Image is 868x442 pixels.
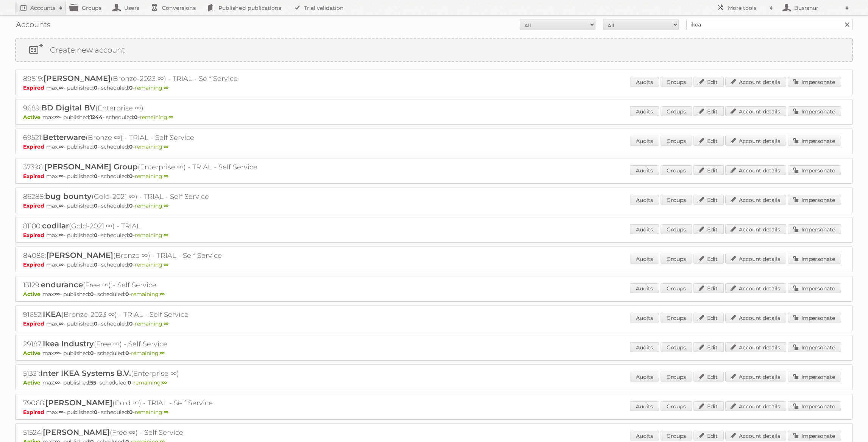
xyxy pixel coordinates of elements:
h2: 89819: (Bronze-2023 ∞) - TRIAL - Self Service [23,74,288,84]
strong: ∞ [59,202,64,209]
strong: ∞ [164,84,168,91]
h2: 91652: (Bronze-2023 ∞) - TRIAL - Self Service [23,310,288,319]
strong: 0 [129,202,133,209]
span: [PERSON_NAME] [45,398,112,407]
a: Groups [661,254,692,264]
strong: 0 [129,143,133,150]
span: remaining: [135,143,168,150]
a: Groups [661,372,692,382]
a: Impersonate [788,372,841,382]
a: Audits [630,342,659,352]
strong: 0 [94,320,98,327]
span: Expired [23,84,46,91]
span: Betterware [43,133,86,142]
a: Account details [725,224,786,234]
a: Groups [661,165,692,175]
a: Groups [661,401,692,411]
a: Account details [725,106,786,116]
a: Impersonate [788,195,841,205]
a: Impersonate [788,165,841,175]
span: remaining: [131,350,165,357]
span: Expired [23,320,46,327]
a: Audits [630,165,659,175]
a: Edit [693,106,724,116]
p: max: - published: - scheduled: - [23,173,845,180]
a: Edit [693,313,724,323]
h2: Accounts [30,4,55,12]
span: bug bounty [45,192,92,201]
span: remaining: [135,173,168,180]
h2: 81180: (Gold-2021 ∞) - TRIAL [23,221,288,231]
h2: 84086: (Bronze ∞) - TRIAL - Self Service [23,251,288,261]
span: remaining: [135,409,168,416]
span: remaining: [135,202,168,209]
span: remaining: [135,84,168,91]
a: Audits [630,372,659,382]
p: max: - published: - scheduled: - [23,114,845,121]
p: max: - published: - scheduled: - [23,261,845,268]
a: Edit [693,372,724,382]
a: Audits [630,283,659,293]
strong: 0 [94,202,98,209]
a: Account details [725,136,786,146]
span: Expired [23,202,46,209]
h2: 51524: (Free ∞) - Self Service [23,428,288,437]
strong: ∞ [55,114,60,121]
h2: 29187: (Free ∞) - Self Service [23,339,288,349]
strong: ∞ [162,379,167,386]
strong: ∞ [55,291,60,298]
a: Audits [630,106,659,116]
strong: ∞ [59,143,64,150]
strong: ∞ [160,350,165,357]
strong: ∞ [164,409,168,416]
strong: 0 [129,409,133,416]
strong: 0 [129,84,133,91]
a: Audits [630,224,659,234]
a: Edit [693,342,724,352]
h2: 9689: (Enterprise ∞) [23,103,288,113]
a: Impersonate [788,342,841,352]
strong: ∞ [164,232,168,239]
span: remaining: [135,261,168,268]
strong: 0 [94,173,98,180]
h2: 69521: (Bronze ∞) - TRIAL - Self Service [23,133,288,143]
a: Edit [693,195,724,205]
span: remaining: [135,320,168,327]
p: max: - published: - scheduled: - [23,409,845,416]
strong: ∞ [55,350,60,357]
a: Groups [661,224,692,234]
p: max: - published: - scheduled: - [23,291,845,298]
p: max: - published: - scheduled: - [23,202,845,209]
span: IKEA [43,310,61,319]
strong: ∞ [59,173,64,180]
a: Account details [725,165,786,175]
a: Impersonate [788,401,841,411]
span: endurance [41,280,83,289]
p: max: - published: - scheduled: - [23,320,845,327]
strong: ∞ [164,261,168,268]
h2: 13129: (Free ∞) - Self Service [23,280,288,290]
a: Groups [661,342,692,352]
span: remaining: [140,114,173,121]
a: Account details [725,77,786,87]
a: Impersonate [788,283,841,293]
a: Account details [725,283,786,293]
a: Edit [693,401,724,411]
span: Active [23,379,42,386]
a: Impersonate [788,254,841,264]
strong: ∞ [168,114,173,121]
span: BD Digital BV [41,103,95,112]
strong: ∞ [164,202,168,209]
strong: 0 [94,143,98,150]
a: Edit [693,165,724,175]
span: remaining: [133,379,167,386]
strong: 1244 [90,114,103,121]
a: Edit [693,224,724,234]
span: remaining: [135,232,168,239]
a: Impersonate [788,313,841,323]
h2: Busranur [792,4,842,12]
a: Create new account [16,39,852,61]
a: Edit [693,431,724,440]
a: Account details [725,401,786,411]
p: max: - published: - scheduled: - [23,350,845,357]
